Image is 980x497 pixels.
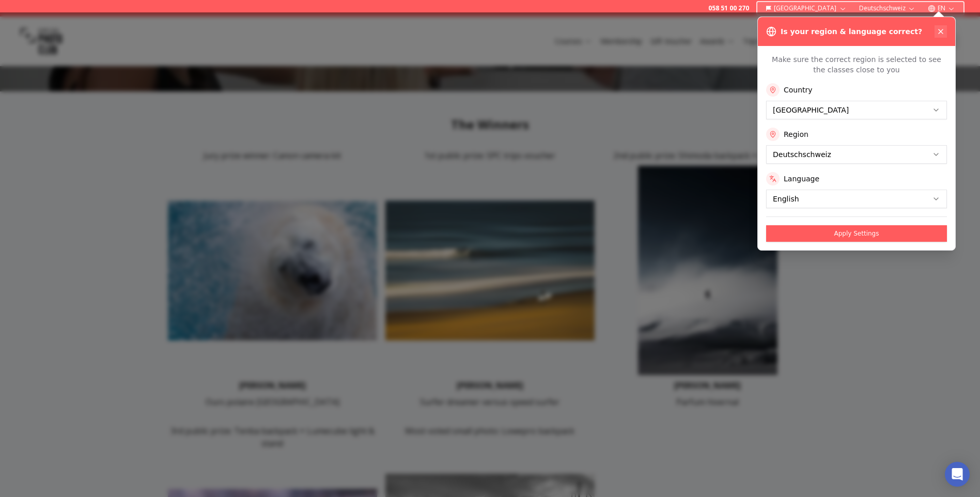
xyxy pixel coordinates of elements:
button: [GEOGRAPHIC_DATA] [761,2,851,14]
a: 058 51 00 270 [708,4,749,12]
button: Deutschschweiz [855,2,920,14]
label: Language [784,174,819,184]
div: Open Intercom Messenger [945,462,970,487]
p: Make sure the correct region is selected to see the classes close to you [766,54,947,75]
h3: Is your region & language correct? [781,26,922,37]
label: Region [784,129,808,139]
button: EN [924,2,959,14]
button: Apply Settings [766,225,947,242]
label: Country [784,85,813,95]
